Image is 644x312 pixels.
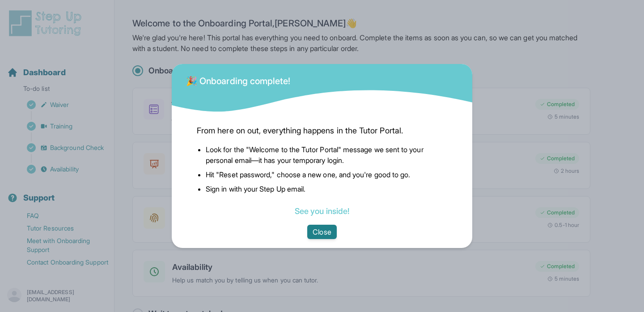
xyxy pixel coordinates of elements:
[307,225,336,239] button: Close
[206,144,447,166] li: Look for the "Welcome to the Tutor Portal" message we sent to your personal email—it has your tem...
[186,69,291,87] div: 🎉 Onboarding complete!
[206,169,447,180] li: Hit "Reset password," choose a new one, and you're good to go.
[206,184,447,194] li: Sign in with your Step Up email.
[197,124,447,137] span: From here on out, everything happens in the Tutor Portal.
[295,206,349,216] a: See you inside!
